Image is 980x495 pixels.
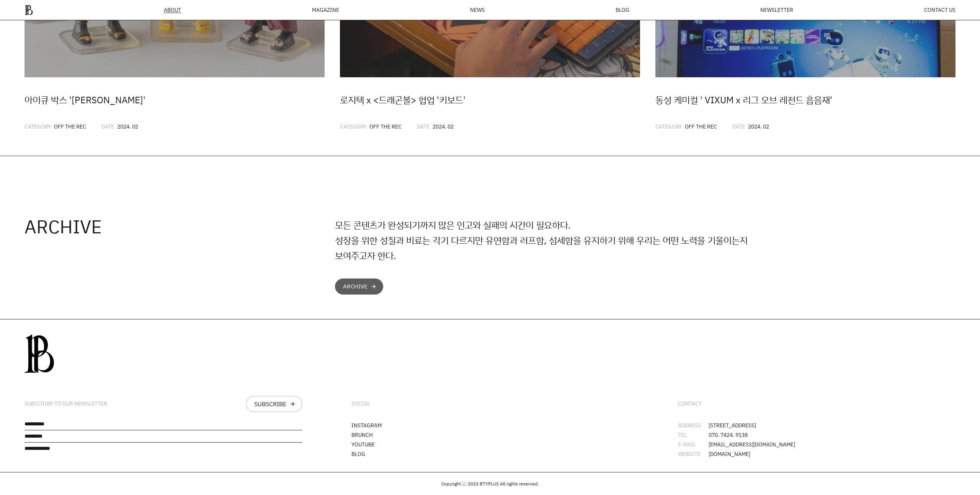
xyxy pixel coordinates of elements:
[417,123,430,130] span: DATE
[760,7,793,13] a: NEWSLETTER
[340,123,366,130] span: CATEGORY
[732,123,745,130] span: DATE
[351,422,382,429] a: INSTAGRAM
[678,423,709,428] div: ADDRESS
[254,401,286,407] div: SUBSCRIBE
[24,217,335,236] h4: ARCHIVE
[678,442,709,447] div: E-MAIL
[24,335,54,373] img: 0afca24db3087.png
[655,123,682,130] span: CATEGORY
[709,442,795,447] span: [EMAIL_ADDRESS][DOMAIN_NAME]
[289,401,296,407] div: arrow_forward
[24,401,107,407] div: SUBSCRIBE TO OUR NEWSLETTER
[470,7,485,13] a: NEWS
[24,5,33,15] img: ba379d5522eb3.png
[351,450,365,458] a: BLOG
[616,7,629,13] a: BLOG
[655,93,955,107] div: 동성 케미컬 ' VIXUM x 리그 오브 레전드 흡음재'
[340,93,640,107] div: 로지텍 x <드래곤볼> 협업 '키보드'
[709,451,750,457] span: [DOMAIN_NAME]
[678,423,955,428] li: [STREET_ADDRESS]
[433,123,454,130] span: 2024. 02
[24,123,51,130] span: CATEGORY
[343,283,367,290] div: ARCHIVE
[335,217,756,263] p: 모든 콘텐츠가 완성되기까지 많은 인고와 실패의 시간이 필요하다. 성장을 위한 성질과 비료는 각기 다르지만 유연함과 러프함, 섬세함을 유지하기 위해 우리는 어떤 노력을 기울이는...
[335,278,383,295] a: ARCHIVEarrow_forward
[369,123,402,130] span: OFF THE REC
[924,7,955,13] a: CONTACT US
[164,7,181,13] a: ABOUT
[371,283,377,290] div: arrow_forward
[54,123,86,130] span: OFF THE REC
[117,123,138,130] span: 2024. 02
[312,7,339,13] div: MAGAZINE
[24,93,325,107] div: 아이큐 박스 '[PERSON_NAME]'
[351,401,370,407] div: SOCIAL
[685,123,717,130] span: OFF THE REC
[351,441,375,448] a: YOUTUBE
[709,432,748,438] span: 070. 7424. 9138
[678,401,702,407] div: CONTACT
[101,123,114,130] span: DATE
[678,451,709,457] div: WEBSITE
[748,123,769,130] span: 2024. 02
[164,7,181,13] span: ABOUT
[678,432,709,438] div: TEL
[351,431,373,438] a: BRUNCH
